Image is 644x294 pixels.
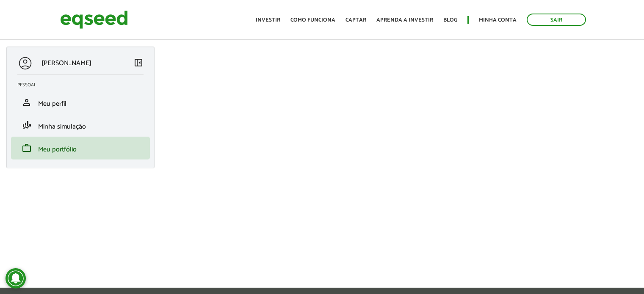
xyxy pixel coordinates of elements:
[17,120,144,130] a: finance_modeMinha simulação
[38,144,77,155] span: Meu portfólio
[38,98,66,110] span: Meu perfil
[60,8,128,31] img: EqSeed
[133,58,144,69] a: Colapsar menu
[479,17,517,23] a: Minha conta
[11,91,150,114] li: Meu perfil
[256,17,280,23] a: Investir
[11,137,150,159] li: Meu portfólio
[345,17,366,23] a: Captar
[11,114,150,137] li: Minha simulação
[22,120,32,130] span: finance_mode
[17,97,144,107] a: personMeu perfil
[133,58,144,68] span: left_panel_close
[443,17,457,23] a: Blog
[17,82,150,88] h2: Pessoal
[290,17,335,23] a: Como funciona
[41,59,91,67] p: [PERSON_NAME]
[22,97,32,107] span: person
[38,121,86,132] span: Minha simulação
[22,143,32,153] span: work
[376,17,433,23] a: Aprenda a investir
[527,14,586,26] a: Sair
[17,143,144,153] a: workMeu portfólio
